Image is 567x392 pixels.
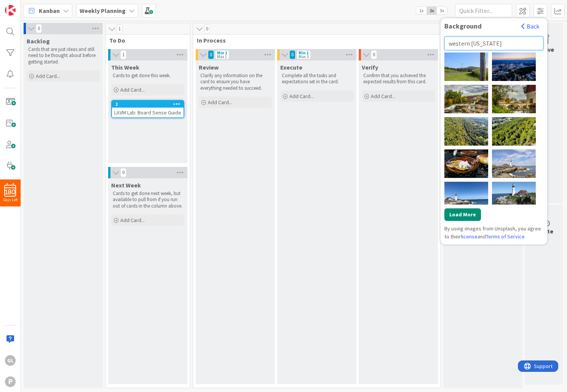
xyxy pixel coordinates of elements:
[120,50,126,59] span: 1
[455,4,512,17] input: Quick Filter...
[113,190,183,209] p: Cards to get done next week, but available to pull from if you run out of cards in the column above.
[36,24,42,33] span: 0
[112,108,184,117] div: LAVM Lab: Board Sense Guide
[39,6,60,15] span: Kanban
[120,168,126,177] span: 0
[289,93,314,100] span: Add Card...
[299,51,309,55] div: Min 1
[416,7,426,14] span: 1x
[444,22,517,30] div: Background
[5,376,16,387] div: P
[289,50,295,59] span: 0
[208,50,214,59] span: 0
[5,355,16,366] div: GL
[461,233,478,240] a: license
[204,24,210,33] span: 0
[5,5,16,16] img: Visit kanbanzone.com
[36,73,60,79] span: Add Card...
[521,22,540,30] button: Back
[217,51,227,55] div: Min 1
[111,181,141,189] span: Next Week
[120,217,145,224] span: Add Card...
[16,1,35,10] span: Support
[217,55,227,59] div: Max 1
[117,24,123,33] span: 1
[444,208,481,221] button: Load More
[426,7,437,14] span: 2x
[486,233,525,240] a: Terms of Service
[197,37,431,44] span: In Process
[200,73,270,91] p: Clarify any information on the card to ensure you have everything needed to succeed.
[112,101,184,117] div: 2LAVM Lab: Board Sense Guide
[28,46,98,65] p: Cards that are just ideas and still need to be thought about before getting started.
[112,101,184,108] div: 2
[208,99,232,106] span: Add Card...
[371,93,395,100] span: Add Card...
[5,189,15,195] span: 180
[280,63,302,71] span: Execute
[444,225,543,241] div: By using images from Unsplash, you agree to their and
[282,73,352,85] p: Complete all the tasks and expectations set in the card.
[362,63,378,71] span: Verify
[363,73,433,85] p: Confirm that you achieved the expected results from this card.
[120,86,145,93] span: Add Card...
[115,102,184,107] div: 2
[371,50,377,59] span: 0
[299,55,308,59] div: Max 3
[27,37,50,45] span: Backlog
[444,37,543,50] input: Landscape...
[80,7,126,14] b: Weekly Planning
[437,7,447,14] span: 3x
[111,63,139,71] span: This Week
[109,37,180,44] span: To Do
[113,73,183,79] p: Cards to get done this week.
[199,63,219,71] span: Review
